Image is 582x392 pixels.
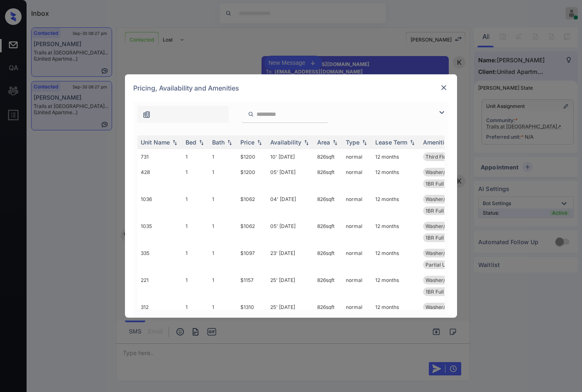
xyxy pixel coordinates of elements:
td: 1 [209,149,237,164]
td: 428 [137,164,182,191]
td: normal [342,218,372,245]
span: 1BR Full [MEDICAL_DATA]... [425,235,489,241]
td: 1 [182,299,209,326]
td: $1062 [237,191,267,218]
td: 731 [137,149,182,164]
td: 25' [DATE] [267,272,314,299]
img: sorting [360,140,369,145]
span: 1BR Full [MEDICAL_DATA]... [425,181,489,187]
td: normal [342,164,372,191]
td: 1 [182,218,209,245]
span: Partial Upgrade... [425,262,466,268]
img: sorting [255,140,264,145]
td: 1 [209,245,237,272]
td: 221 [137,272,182,299]
img: sorting [408,140,416,145]
span: Washer/Dryer in... [425,169,468,175]
div: Price [240,139,254,146]
td: 12 months [372,245,420,272]
img: icon-zuma [248,110,254,118]
div: Bed [186,139,196,146]
td: 1 [209,218,237,245]
td: 312 [137,299,182,326]
td: 12 months [372,191,420,218]
div: Bath [212,139,225,146]
td: 335 [137,245,182,272]
td: 12 months [372,149,420,164]
div: Availability [270,139,301,146]
td: 1 [209,191,237,218]
img: sorting [225,140,234,145]
td: 826 sqft [314,245,342,272]
img: sorting [302,140,311,145]
td: 1 [182,245,209,272]
td: 1035 [137,218,182,245]
td: 826 sqft [314,218,342,245]
td: 05' [DATE] [267,164,314,191]
td: 23' [DATE] [267,245,314,272]
span: Washer/Dryer in... [425,277,468,283]
td: normal [342,272,372,299]
td: 04' [DATE] [267,191,314,218]
span: 1BR Full [MEDICAL_DATA]... [425,289,489,295]
td: 1 [182,149,209,164]
td: $1062 [237,218,267,245]
td: $1310 [237,299,267,326]
td: 1 [209,164,237,191]
td: 05' [DATE] [267,218,314,245]
img: icon-zuma [142,110,151,119]
img: sorting [197,140,205,145]
span: Washer/Dryer in... [425,304,468,310]
div: Lease Term [375,139,407,146]
img: sorting [331,140,339,145]
td: 12 months [372,164,420,191]
td: $1097 [237,245,267,272]
span: Washer/Dryer in... [425,223,468,229]
img: close [440,83,448,92]
td: 12 months [372,299,420,326]
span: Third Floor [425,154,451,160]
span: Washer/Dryer in... [425,196,468,202]
div: Area [317,139,330,146]
td: normal [342,149,372,164]
td: 826 sqft [314,191,342,218]
td: 1 [209,272,237,299]
td: 1 [209,299,237,326]
img: icon-zuma [437,108,447,118]
td: 1036 [137,191,182,218]
div: Pricing, Availability and Amenities [125,74,457,102]
td: 1 [182,164,209,191]
td: $1200 [237,164,267,191]
td: 25' [DATE] [267,299,314,326]
td: normal [342,245,372,272]
td: 826 sqft [314,164,342,191]
td: $1200 [237,149,267,164]
td: 1 [182,191,209,218]
td: 1 [182,272,209,299]
div: Amenities [423,139,451,146]
td: normal [342,191,372,218]
div: Unit Name [141,139,170,146]
td: 826 sqft [314,272,342,299]
td: normal [342,299,372,326]
td: $1157 [237,272,267,299]
td: 826 sqft [314,149,342,164]
td: 10' [DATE] [267,149,314,164]
span: 1BR Full [MEDICAL_DATA]... [425,208,489,214]
div: Type [346,139,359,146]
span: Washer/Dryer in... [425,250,468,256]
td: 12 months [372,272,420,299]
td: 826 sqft [314,299,342,326]
td: 12 months [372,218,420,245]
img: sorting [171,140,179,145]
